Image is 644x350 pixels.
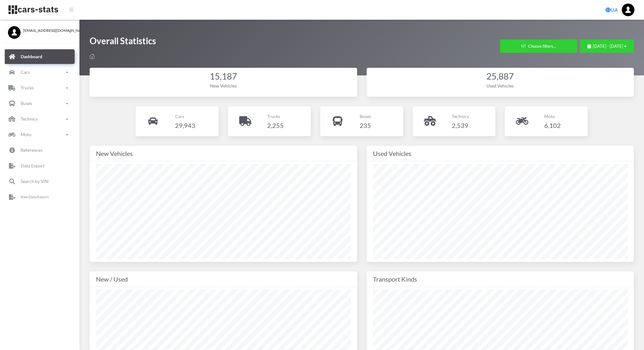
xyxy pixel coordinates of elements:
div: New Vehicles [96,148,351,158]
a: Data Export [5,159,75,173]
button: [DATE] - [DATE] [580,39,634,53]
h1: Overall Statistics [90,35,156,50]
h4: 2,539 [452,120,469,130]
p: Buses [21,100,32,108]
a: Raw Data Export [5,190,75,205]
h4: 6,102 [544,120,561,130]
div: 25,887 [373,70,628,83]
div: Transport Kinds [373,274,628,284]
button: Choose filters... [500,39,577,53]
h4: 29,943 [175,120,195,130]
div: Used Vehicles [373,82,628,89]
p: Cars [175,112,195,120]
h4: 235 [360,120,371,130]
div: New / Used [96,274,351,284]
p: Buses [360,112,371,120]
div: New Vehicles [96,82,351,89]
div: Used Vehicles [373,148,628,158]
a: [EMAIL_ADDRESS][DOMAIN_NAME] [8,26,71,33]
span: [EMAIL_ADDRESS][DOMAIN_NAME] [23,28,71,33]
a: Technics [5,112,75,127]
a: Search by VIN [5,174,75,189]
a: UA [603,3,620,16]
p: Moto [544,112,561,120]
a: Dashboard [5,50,75,64]
p: Search by VIN [21,178,49,185]
p: Raw Data Export [21,194,49,201]
span: [DATE] - [DATE] [593,44,623,49]
a: Moto [5,128,75,142]
img: navbar brand [8,5,59,15]
h4: 2,255 [267,120,284,130]
p: Trucks [267,112,284,120]
p: Moto [21,131,31,139]
img: ... [622,3,634,16]
p: Dashboard [21,53,42,61]
a: Buses [5,96,75,111]
p: Technics [452,112,469,120]
p: Trucks [21,84,34,92]
a: Trucks [5,81,75,95]
p: Cars [21,68,30,76]
a: References [5,143,75,158]
a: Cars [5,65,75,80]
p: Data Export [21,162,44,170]
p: References [21,146,43,154]
div: 15,187 [96,70,351,83]
p: Technics [21,115,38,123]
